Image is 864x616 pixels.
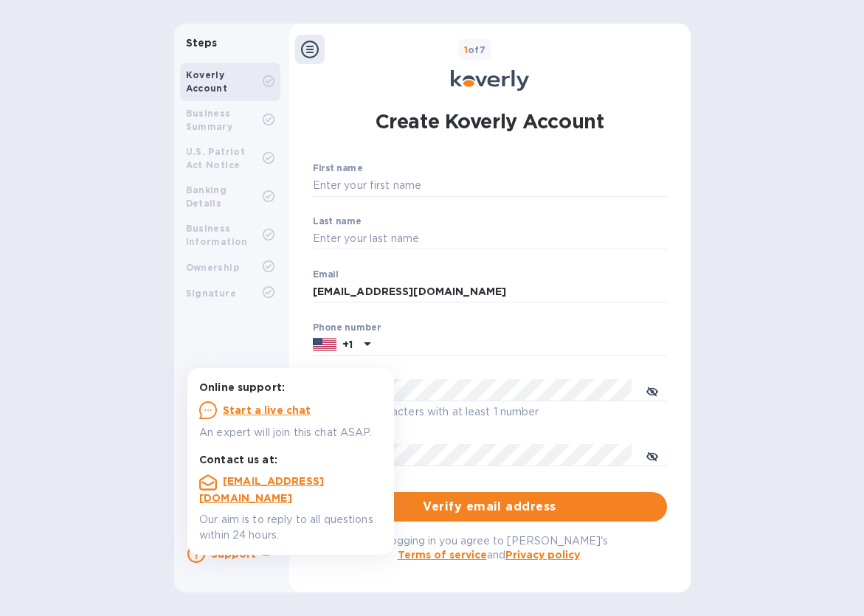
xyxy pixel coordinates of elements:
a: [EMAIL_ADDRESS][DOMAIN_NAME] [199,475,324,504]
b: Online support: [199,381,285,393]
span: 1 [464,44,468,55]
b: of 7 [464,44,486,55]
input: Email [313,281,667,303]
label: Last name [313,217,362,226]
b: U.S. Patriot Act Notice [186,146,246,170]
b: Banking Details [186,184,227,209]
label: Email [313,270,339,279]
button: Verify email address [313,492,667,522]
label: First name [313,165,362,173]
b: Steps [186,37,218,49]
button: toggle password visibility [637,376,667,405]
input: Enter your last name [313,228,667,250]
span: By logging in you agree to [PERSON_NAME]'s and . [371,535,608,561]
b: Business Information [186,223,248,247]
input: Enter your first name [313,175,667,197]
u: Start a live chat [223,404,311,416]
b: Koverly Account [186,69,228,94]
b: Support [211,548,257,560]
p: +1 [342,337,353,352]
span: Verify email address [325,498,655,516]
b: Business Summary [186,108,233,132]
h1: Create Koverly Account [376,103,604,139]
a: Privacy policy [505,549,580,561]
b: Contact us at: [199,454,277,466]
p: An expert will join this chat ASAP. [199,425,382,440]
b: Ownership [186,262,240,273]
p: Our aim is to reply to all questions within 24 hours. [199,512,382,543]
b: Signature [186,288,237,299]
button: toggle password visibility [637,440,667,470]
a: Terms of service [398,549,487,561]
label: Phone number [313,323,381,332]
img: US [313,336,336,353]
p: Minimum 8 characters with at least 1 number [313,404,667,421]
